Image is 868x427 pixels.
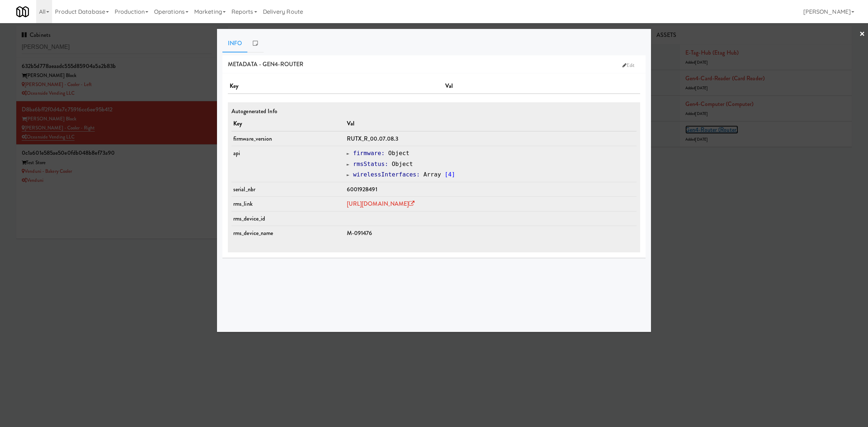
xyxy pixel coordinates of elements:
[347,200,415,208] a: [URL][DOMAIN_NAME]
[443,79,640,94] th: Val
[345,116,637,131] th: Val
[859,23,865,46] a: ×
[385,161,388,167] span: :
[353,161,385,167] span: rmsStatus
[231,211,345,226] td: rms_device_id
[231,107,277,115] span: Autogenerated Info
[231,146,345,182] td: api
[452,171,455,178] span: ]
[353,171,416,178] span: wirelessInterfaces
[381,150,385,157] span: :
[448,171,452,178] span: 4
[231,131,345,146] td: firmware_version
[424,171,441,178] span: Array
[347,134,399,143] span: RUTX_R_00.07.08.3
[222,34,247,52] a: Info
[388,150,409,157] span: Object
[347,185,377,193] span: 6001928491
[228,60,303,68] span: METADATA - gen4-router
[353,150,381,157] span: firmware
[231,116,345,131] th: Key
[416,171,420,178] span: :
[444,171,448,178] span: [
[347,229,373,237] span: M-091476
[228,79,443,94] th: Key
[231,182,345,197] td: serial_nbr
[622,62,634,69] span: Edit
[392,161,413,167] span: Object
[231,226,345,240] td: rms_device_name
[16,5,29,18] img: Micromart
[231,197,345,212] td: rms_link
